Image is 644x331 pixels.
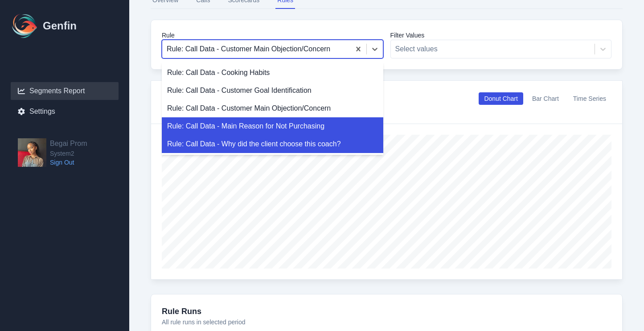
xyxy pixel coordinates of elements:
p: All rule runs in selected period [162,318,611,327]
div: Rule: Call Data - Cooking Habits [162,64,383,82]
a: Sign Out [50,158,87,167]
a: Segments Report [11,82,119,100]
label: Rule [162,31,383,40]
a: Settings [11,103,119,120]
div: Rule: Call Data - Why did the client choose this coach? [162,135,383,153]
h1: Genfin [43,19,77,33]
button: Donut Chart [479,92,523,105]
h3: Rule Runs [162,305,611,318]
div: Rule: Call Data - Customer Goal Identification [162,82,383,99]
div: Rule: Call Data - Customer Main Objection/Concern [162,99,383,117]
img: Begai Prom [18,138,46,167]
div: Rule: Call Data - Main Reason for Not Purchasing [162,117,383,135]
span: System2 [50,149,87,158]
button: Time Series [568,92,611,105]
h2: Begai Prom [50,138,87,149]
img: Logo [11,12,39,40]
label: Filter Values [390,31,612,40]
button: Bar Chart [527,92,564,105]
